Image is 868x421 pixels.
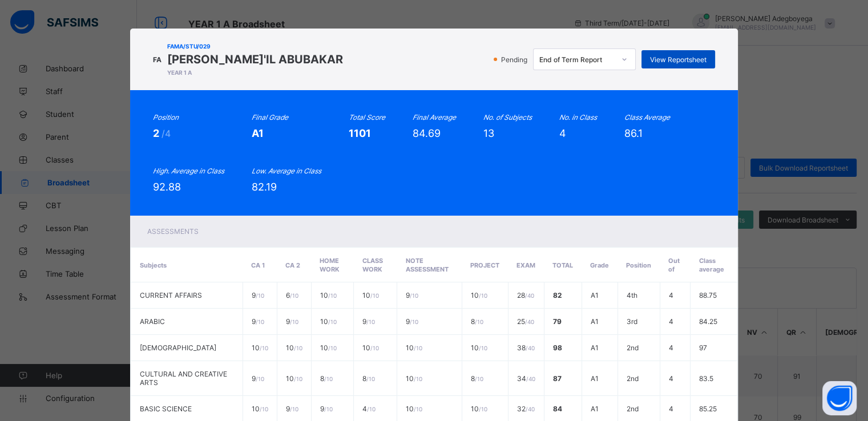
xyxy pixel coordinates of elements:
span: / 40 [526,406,535,412]
span: CLASS WORK [362,257,383,273]
span: / 10 [290,292,298,299]
span: / 10 [260,406,268,412]
span: / 40 [526,345,535,351]
span: A1 [591,343,599,352]
span: 4 [669,404,673,413]
span: 88.75 [699,291,717,299]
span: 2nd [627,343,639,352]
span: A1 [591,404,599,413]
span: / 40 [525,318,534,325]
span: Class average [699,257,724,273]
span: [PERSON_NAME]'IL ABUBAKAR [167,52,343,66]
span: / 10 [256,375,264,382]
i: No. of Subjects [483,113,532,122]
span: YEAR 1 A [167,69,343,76]
span: 8 [471,317,483,326]
span: FA [153,55,162,64]
span: 10 [320,343,337,352]
span: / 10 [294,375,302,382]
span: 85.25 [699,404,717,413]
span: / 10 [328,292,337,299]
span: 4 [559,127,566,139]
span: 79 [553,317,562,326]
span: 82.19 [252,181,277,193]
span: / 10 [366,318,375,325]
span: / 10 [290,406,298,412]
span: A1 [591,317,599,326]
span: / 10 [410,318,418,325]
span: 87 [553,374,562,383]
span: / 10 [367,406,376,412]
i: Position [153,113,179,122]
i: Class Average [624,113,670,122]
span: / 10 [414,406,422,412]
span: CA 1 [251,261,265,269]
span: 82 [553,291,562,299]
span: BASIC SCIENCE [140,404,192,413]
span: 4 [669,374,673,383]
i: Final Average [413,113,456,122]
span: 38 [517,343,535,352]
span: 10 [320,317,337,326]
span: 2nd [627,374,639,383]
span: Out of [668,257,680,273]
span: 9 [252,291,264,299]
span: / 10 [414,375,422,382]
span: / 10 [290,318,298,325]
span: 9 [286,317,298,326]
span: 9 [252,374,264,383]
span: 9 [406,317,418,326]
span: 3rd [627,317,637,326]
span: 84.25 [699,317,717,326]
span: 10 [252,343,268,352]
span: / 10 [328,318,337,325]
span: Subjects [140,261,167,269]
span: 9 [362,317,375,326]
span: / 10 [256,292,264,299]
span: 1101 [349,127,371,139]
span: 97 [699,343,707,352]
span: / 40 [526,375,535,382]
span: Pending [500,55,531,64]
span: 84 [553,404,562,413]
span: 10 [252,404,268,413]
span: Assessments [147,227,199,236]
span: / 10 [479,292,487,299]
span: 83.5 [699,374,713,383]
span: 10 [471,404,487,413]
span: CA 2 [285,261,300,269]
span: 84.69 [413,127,441,139]
span: 10 [362,291,379,299]
span: / 10 [324,406,333,412]
span: / 10 [370,345,379,351]
span: 86.1 [624,127,643,139]
i: Final Grade [252,113,288,122]
span: View Reportsheet [650,55,706,64]
span: / 10 [366,375,375,382]
span: 34 [517,374,535,383]
span: 10 [286,343,302,352]
span: Grade [590,261,609,269]
span: Position [626,261,651,269]
span: A1 [591,291,599,299]
span: 8 [362,374,375,383]
span: EXAM [516,261,535,269]
span: /4 [162,128,171,139]
i: Total Score [349,113,385,122]
span: 9 [406,291,418,299]
span: / 10 [256,318,264,325]
span: / 10 [328,345,337,351]
i: High. Average in Class [153,167,224,175]
span: 10 [471,291,487,299]
span: [DEMOGRAPHIC_DATA] [140,343,216,352]
span: 10 [406,404,422,413]
span: 4 [362,404,376,413]
span: 10 [286,374,302,383]
span: 2nd [627,404,639,413]
span: 6 [286,291,298,299]
span: HOME WORK [320,257,340,273]
span: A1 [252,127,264,139]
span: 4 [669,291,673,299]
span: 10 [406,374,422,383]
span: 4th [627,291,637,299]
